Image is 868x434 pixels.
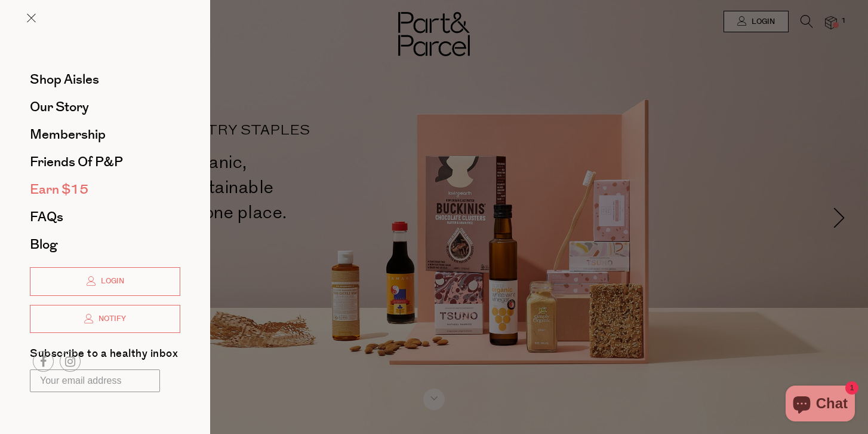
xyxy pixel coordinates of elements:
[30,210,180,224] a: FAQs
[30,125,106,144] span: Membership
[30,128,180,141] a: Membership
[30,97,89,117] span: Our Story
[782,386,858,424] inbox-online-store-chat: Shopify online store chat
[30,155,180,169] a: Friends of P&P
[30,180,88,199] span: Earn $15
[30,207,63,227] span: FAQs
[98,276,124,286] span: Login
[30,70,99,89] span: Shop Aisles
[30,238,180,251] a: Blog
[30,305,180,334] a: Notify
[30,152,123,172] span: Friends of P&P
[30,267,180,296] a: Login
[30,73,180,86] a: Shop Aisles
[96,314,126,324] span: Notify
[30,100,180,114] a: Our Story
[30,369,160,392] input: Your email address
[30,235,57,254] span: Blog
[30,183,180,196] a: Earn $15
